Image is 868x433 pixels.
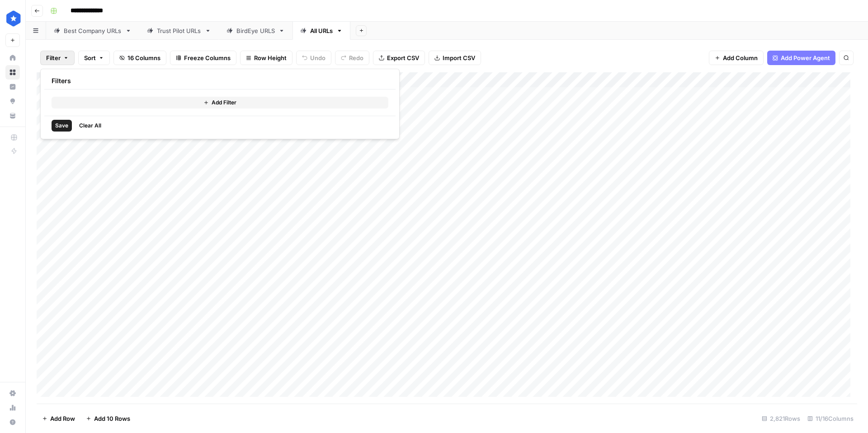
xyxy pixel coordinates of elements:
div: Filter [40,69,400,139]
button: Save [52,120,72,132]
a: Browse [5,65,20,80]
a: Insights [5,80,20,94]
div: Best Company URLs [64,26,122,35]
button: Add Row [37,411,80,426]
div: BirdEye URLS [236,26,275,35]
button: Row Height [240,51,292,65]
button: Add Column [709,51,764,65]
div: Trust Pilot URLs [157,26,201,35]
button: Add Power Agent [767,51,835,65]
button: 16 Columns [113,51,166,65]
a: Best Company URLs [46,22,139,40]
button: Sort [78,51,110,65]
span: Add Power Agent [781,53,830,62]
button: Add 10 Rows [80,411,136,426]
span: Save [55,122,68,130]
a: Usage [5,400,20,415]
button: Add Filter [52,97,388,108]
button: Help + Support [5,415,20,429]
a: Trust Pilot URLs [139,22,219,40]
a: BirdEye URLS [219,22,292,40]
span: Redo [349,53,363,62]
div: All URLs [310,26,333,35]
a: Home [5,51,20,65]
a: Settings [5,386,20,400]
button: Import CSV [429,51,481,65]
div: Filters [44,73,396,89]
span: Add 10 Rows [94,414,130,423]
span: Sort [84,53,96,62]
span: Row Height [254,53,287,62]
a: Your Data [5,108,20,123]
a: Opportunities [5,94,20,108]
span: Freeze Columns [184,53,231,62]
span: 16 Columns [127,53,160,62]
span: Undo [310,53,325,62]
div: 11/16 Columns [804,411,857,426]
span: Export CSV [387,53,419,62]
button: Export CSV [373,51,425,65]
span: Filter [46,53,61,62]
span: Clear All [79,122,101,130]
span: Add Row [50,414,75,423]
span: Add Filter [212,99,236,107]
button: Undo [296,51,331,65]
button: Freeze Columns [170,51,236,65]
div: 2,821 Rows [758,411,804,426]
span: Add Column [723,53,758,62]
button: Redo [335,51,369,65]
span: Import CSV [443,53,475,62]
button: Filter [40,51,75,65]
button: Workspace: ConsumerAffairs [5,7,20,30]
a: All URLs [292,22,350,40]
button: Clear All [75,120,105,132]
img: ConsumerAffairs Logo [5,10,22,27]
